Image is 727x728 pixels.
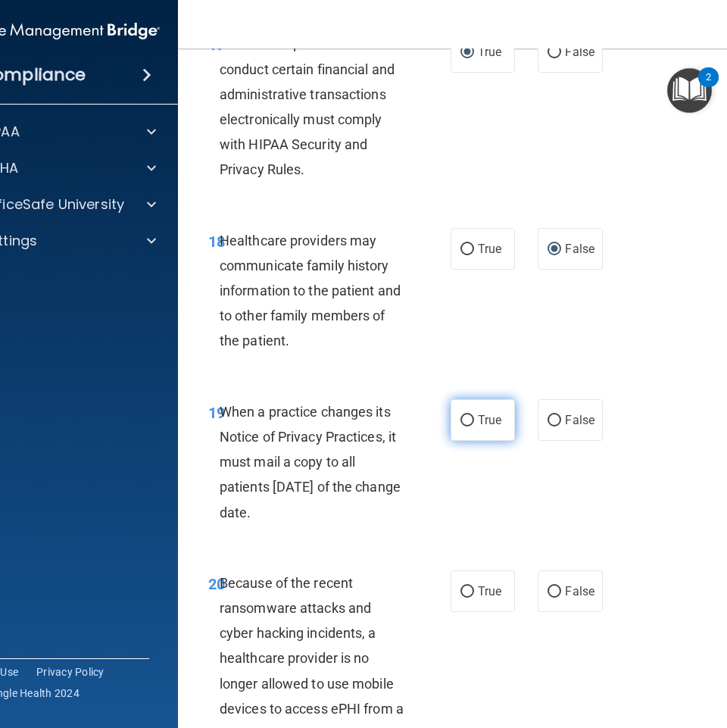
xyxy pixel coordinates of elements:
[565,45,594,59] span: False
[460,47,474,58] input: True
[460,586,474,598] input: True
[667,68,712,113] button: Open Resource Center, 2 new notifications
[548,415,561,426] input: False
[565,242,594,256] span: False
[548,586,561,598] input: False
[478,45,501,59] span: True
[478,584,501,598] span: True
[565,584,594,598] span: False
[478,413,501,427] span: True
[208,233,225,251] span: 18
[220,233,401,349] span: Healthcare providers may communicate family history information to the patient and to other famil...
[548,47,561,58] input: False
[208,404,225,422] span: 19
[460,244,474,255] input: True
[460,415,474,426] input: True
[565,413,594,427] span: False
[36,664,105,680] a: Privacy Policy
[208,575,225,593] span: 20
[548,244,561,255] input: False
[478,242,501,256] span: True
[220,404,401,520] span: When a practice changes its Notice of Privacy Practices, it must mail a copy to all patients [DAT...
[706,77,711,97] div: 2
